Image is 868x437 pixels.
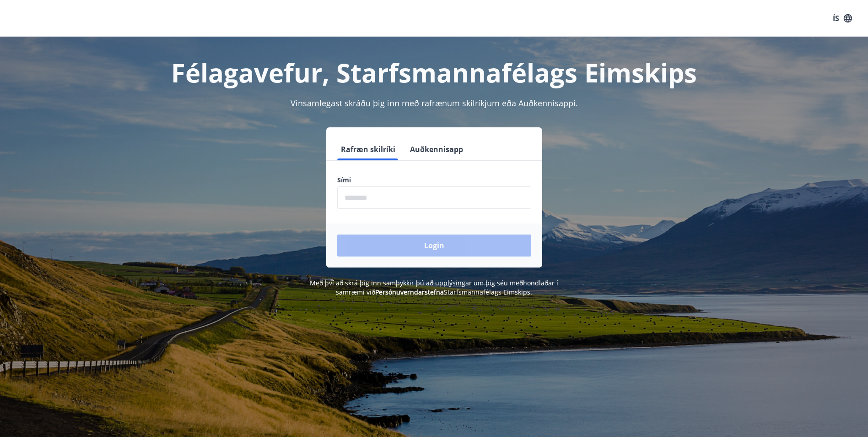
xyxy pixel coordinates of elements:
span: Með því að skrá þig inn samþykkir þú að upplýsingar um þig séu meðhöndlaðar í samræmi við Starfsm... [310,279,558,296]
h1: Félagavefur, Starfsmannafélags Eimskips [116,55,753,90]
button: Rafræn skilríki [337,138,399,160]
button: Auðkennisapp [406,138,467,160]
label: Sími [337,175,531,185]
a: Persónuverndarstefna [375,288,444,296]
span: Vinsamlegast skráðu þig inn með rafrænum skilríkjum eða Auðkennisappi. [291,98,578,109]
button: ÍS [828,10,857,27]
